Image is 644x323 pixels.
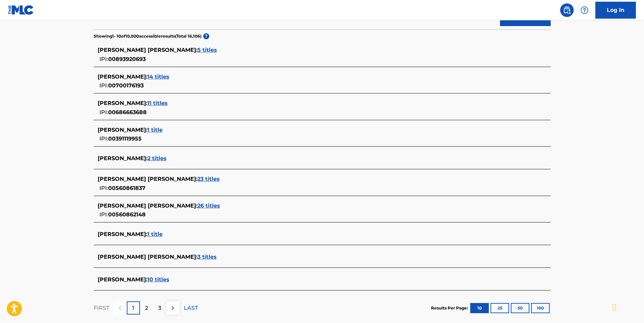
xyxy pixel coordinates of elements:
[94,304,109,312] p: FIRST
[169,304,177,312] img: right
[147,231,163,237] span: 1 title
[98,176,197,182] span: [PERSON_NAME] [PERSON_NAME] :
[99,56,108,62] span: IPI:
[147,276,169,283] span: 10 titles
[98,47,197,53] span: [PERSON_NAME] [PERSON_NAME] :
[99,82,108,89] span: IPI:
[108,211,146,218] span: 00560862148
[511,303,529,313] button: 50
[578,3,591,17] div: Help
[98,276,147,283] span: [PERSON_NAME] :
[184,304,198,312] p: LAST
[531,303,550,313] button: 100
[158,304,161,312] p: 3
[98,231,147,237] span: [PERSON_NAME] :
[470,303,489,313] button: 10
[197,202,220,209] span: 26 titles
[431,305,470,311] p: Results Per Page:
[580,6,589,14] img: help
[108,82,144,89] span: 00700176193
[98,73,147,80] span: [PERSON_NAME] :
[197,176,220,182] span: 23 titles
[595,2,636,19] a: Log In
[147,100,168,106] span: 11 titles
[108,185,145,191] span: 00560861837
[197,47,217,53] span: 5 titles
[99,211,108,218] span: IPI:
[563,6,571,14] img: search
[8,5,34,15] img: MLC Logo
[108,56,146,62] span: 00893920693
[491,303,509,313] button: 25
[98,127,147,133] span: [PERSON_NAME] :
[98,254,197,260] span: [PERSON_NAME] [PERSON_NAME] :
[98,202,197,209] span: [PERSON_NAME] [PERSON_NAME] :
[98,155,147,161] span: [PERSON_NAME] :
[147,73,169,80] span: 14 titles
[145,304,148,312] p: 2
[108,135,142,142] span: 00391119955
[99,185,108,191] span: IPI:
[147,155,167,161] span: 2 titles
[203,33,209,39] span: ?
[98,100,147,106] span: [PERSON_NAME] :
[560,3,574,17] a: Public Search
[197,254,217,260] span: 3 titles
[108,109,147,115] span: 00686663688
[99,135,108,142] span: IPI:
[612,297,616,318] div: Drag
[147,127,163,133] span: 1 title
[610,290,644,323] iframe: Chat Widget
[132,304,134,312] p: 1
[99,109,108,115] span: IPI:
[94,33,201,39] p: Showing 1 - 10 of 10,000 accessible results (Total 16,106 )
